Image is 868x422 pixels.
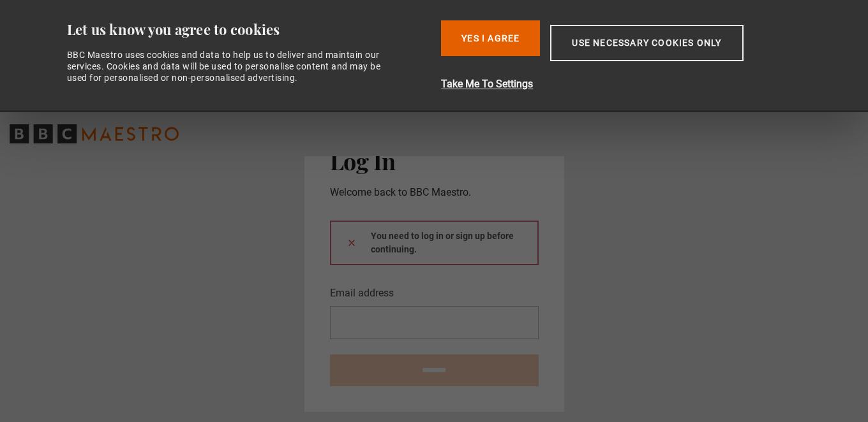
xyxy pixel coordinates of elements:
label: Email address [330,286,394,301]
button: Take Me To Settings [441,76,811,92]
div: Let us know you agree to cookies [67,20,431,39]
div: BBC Maestro uses cookies and data to help us to deliver and maintain our services. Cookies and da... [67,49,395,84]
svg: BBC Maestro [10,124,179,143]
button: Yes I Agree [441,20,540,56]
div: You need to log in or sign up before continuing. [330,221,539,265]
button: Use necessary cookies only [550,25,743,61]
h2: Log In [330,147,539,174]
p: Welcome back to BBC Maestro. [330,185,539,200]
